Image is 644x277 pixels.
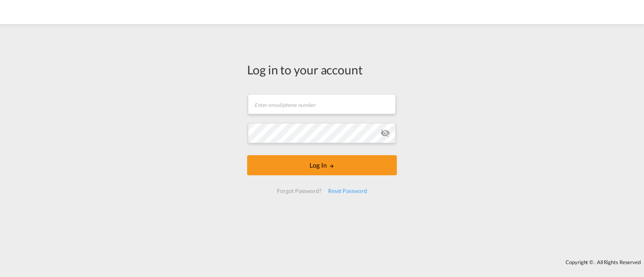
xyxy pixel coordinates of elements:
div: Forgot Password? [274,184,324,198]
input: Enter email/phone number [248,94,396,114]
button: LOGIN [247,155,397,175]
md-icon: icon-eye-off [380,128,390,138]
div: Reset Password [325,184,370,198]
div: Log in to your account [247,61,397,78]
